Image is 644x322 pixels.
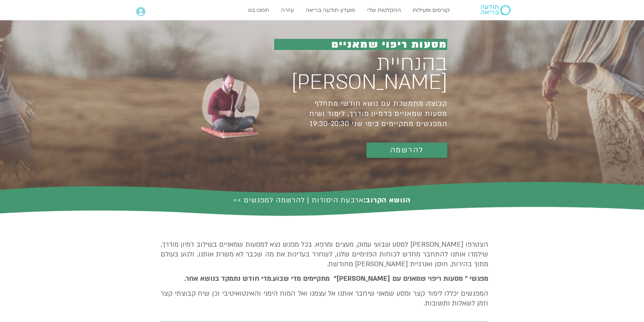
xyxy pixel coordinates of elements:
span: הצטרפו [PERSON_NAME] למסע שבועי עמוק, מעצים ומרפא. בכל מפגש נצא למסעות שמאניים בשילוב דמיון מודרך... [161,240,488,269]
b: מדי חודש נתמקד בנושא אחר. [184,274,271,283]
span: המפגשים יכללו לימוד קצר ומסע שמאני שיחבר אותנו אל עצמנו ואל המוח הימני והאינטואיטיבי וכן שיח קבוצ... [161,289,488,308]
h1: בהנחיית [PERSON_NAME] [274,54,447,92]
b: הנושא הקרוב: [364,195,411,205]
a: קורסים ופעילות [409,4,453,17]
h1: מסעות ריפוי שמאניים [274,39,447,50]
a: עזרה [278,4,297,17]
a: תמכו בנו [245,4,272,17]
b: מפגשי ״ מסעות ריפוי שמאנים עם [PERSON_NAME]״ מתקיימים מדי שבוע. [271,274,488,283]
a: ההקלטות שלי [364,4,404,17]
img: תודעה בריאה [481,5,510,15]
a: מועדון תודעה בריאה [302,4,359,17]
a: להרשמה [366,143,447,158]
span: להרשמה [390,146,424,154]
a: הנושא הקרוב:ארבעת היסודות | להרשמה למפגשים >> [233,195,411,205]
h1: קבוצה מתמשכת עם נושא חודשי מתחלף מסעות שמאניים בדמיון מודרך, לימוד ושיח המפגשים מתקיימים בימי שני... [274,99,447,129]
